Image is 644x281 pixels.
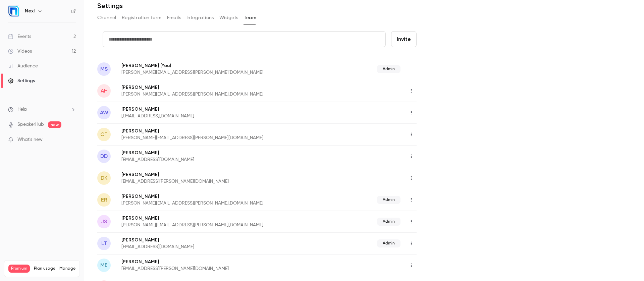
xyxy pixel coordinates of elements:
p: [PERSON_NAME] [121,215,320,222]
a: SpeakerHub [17,121,44,128]
button: Widgets [219,12,238,23]
span: MS [100,65,108,73]
span: AH [101,87,108,95]
p: [PERSON_NAME] [121,237,286,243]
button: Emails [167,12,181,23]
p: [PERSON_NAME][EMAIL_ADDRESS][PERSON_NAME][DOMAIN_NAME] [121,222,320,228]
div: Audience [8,63,38,69]
p: [EMAIL_ADDRESS][PERSON_NAME][DOMAIN_NAME] [121,178,317,185]
button: Invite [391,31,417,47]
img: Nexl [8,6,19,16]
p: [PERSON_NAME] [121,84,335,91]
p: [EMAIL_ADDRESS][DOMAIN_NAME] [121,113,300,119]
p: [PERSON_NAME][EMAIL_ADDRESS][PERSON_NAME][DOMAIN_NAME] [121,91,335,98]
p: [PERSON_NAME][EMAIL_ADDRESS][PERSON_NAME][DOMAIN_NAME] [121,134,335,141]
span: Premium [8,265,30,273]
p: [PERSON_NAME] [121,106,300,113]
iframe: Noticeable Trigger [68,137,76,143]
p: [PERSON_NAME] [121,193,320,200]
span: Admin [377,218,400,226]
p: [PERSON_NAME] [121,150,300,156]
h6: Nexl [25,8,35,14]
span: Admin [377,239,400,247]
span: DD [100,152,108,160]
span: new [48,121,61,128]
p: [PERSON_NAME][EMAIL_ADDRESS][PERSON_NAME][DOMAIN_NAME] [121,69,320,76]
li: help-dropdown-opener [8,106,76,113]
span: (You) [159,62,171,69]
button: Integrations [186,12,214,23]
span: Plan usage [34,266,55,271]
div: Settings [8,77,35,84]
span: ME [100,261,108,269]
span: Admin [377,65,400,73]
button: Registration form [122,12,162,23]
button: Team [244,12,257,23]
p: [PERSON_NAME][EMAIL_ADDRESS][PERSON_NAME][DOMAIN_NAME] [121,200,320,207]
p: [EMAIL_ADDRESS][PERSON_NAME][DOMAIN_NAME] [121,265,317,272]
span: AW [100,109,108,117]
div: Videos [8,48,32,55]
p: [PERSON_NAME] [121,259,317,265]
p: [EMAIL_ADDRESS][DOMAIN_NAME] [121,156,300,163]
span: LT [101,239,107,247]
p: [PERSON_NAME] [121,62,320,69]
h1: Settings [97,2,123,10]
div: Events [8,33,31,40]
p: [PERSON_NAME] [121,128,335,134]
span: Help [17,106,27,113]
p: [PERSON_NAME] [121,171,317,178]
span: Admin [377,196,400,204]
p: [EMAIL_ADDRESS][DOMAIN_NAME] [121,243,286,250]
span: DK [101,174,107,182]
span: What's new [17,136,43,143]
span: CT [100,130,108,138]
span: JS [101,218,107,226]
span: ER [101,196,107,204]
a: Manage [59,266,75,271]
button: Channel [97,12,116,23]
